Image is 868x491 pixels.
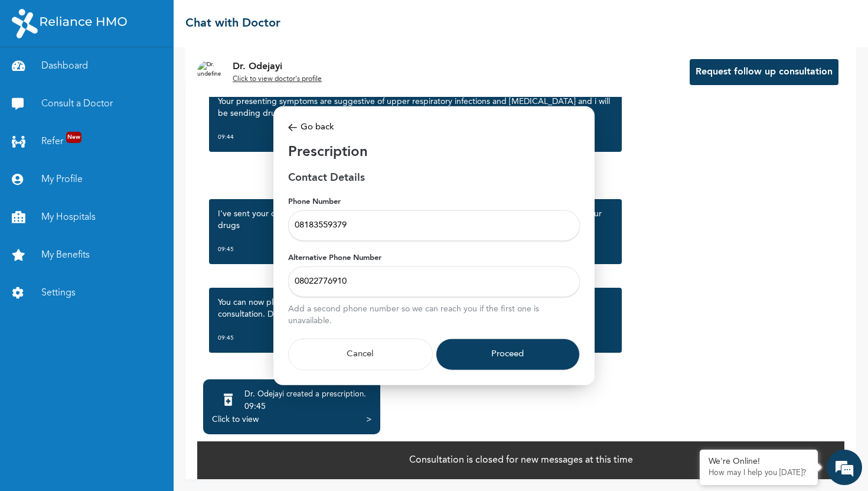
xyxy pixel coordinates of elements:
input: +234 XX XXX XXXXX [288,210,580,241]
input: +234 XX XXX XXXXX [288,266,580,297]
div: Go back [288,121,580,134]
img: back [288,121,297,134]
span: We're online! [68,167,163,287]
div: FAQs [116,401,226,437]
h2: Prescription [288,143,580,162]
label: Phone Number [288,197,580,207]
div: Minimize live chat window [194,6,222,34]
div: Chat with us now [61,66,198,82]
textarea: Type your message and hit 'Enter' [6,359,225,401]
span: Conversation [6,421,116,430]
p: Add a second phone number so we can reach you if the first one is unavailable. [288,303,572,327]
img: d_794563401_company_1708531726252_794563401 [22,59,48,89]
p: Contact Details [288,171,580,185]
button: Cancel [288,339,433,370]
label: Alternative Phone Number [288,253,580,264]
button: Proceed [436,339,580,370]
